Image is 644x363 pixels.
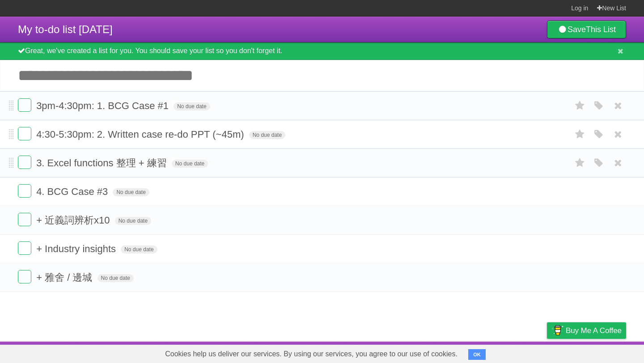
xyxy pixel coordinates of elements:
[428,344,447,361] a: About
[156,345,466,363] span: Cookies help us deliver our services. By using our services, you agree to our use of cookies.
[18,241,31,255] label: Done
[36,215,112,226] span: + 近義詞辨析x10
[572,127,589,142] label: Star task
[547,21,626,38] a: SaveThis List
[535,344,559,361] a: Privacy
[36,186,110,197] span: 4. BCG Case #3
[468,349,486,360] button: OK
[36,129,246,140] span: 4:30-5:30pm: 2. Written case re-do PPT (~45m)
[566,323,622,338] span: Buy me a coffee
[174,102,210,110] span: No due date
[36,243,118,254] span: + Industry insights
[18,98,31,112] label: Done
[121,245,157,253] span: No due date
[113,188,149,196] span: No due date
[570,344,626,361] a: Suggest a feature
[572,156,589,170] label: Star task
[172,160,208,168] span: No due date
[586,25,616,34] b: This List
[18,23,113,35] span: My to-do list [DATE]
[97,274,134,282] span: No due date
[18,184,31,198] label: Done
[36,272,94,283] span: + 雅舍 / 邊城
[36,157,169,169] span: 3. Excel functions 整理 + 練習
[505,344,525,361] a: Terms
[458,344,494,361] a: Developers
[115,217,151,225] span: No due date
[18,270,31,283] label: Done
[249,131,285,139] span: No due date
[18,156,31,169] label: Done
[551,323,563,338] img: Buy me a coffee
[572,98,589,113] label: Star task
[18,213,31,226] label: Done
[547,322,626,339] a: Buy me a coffee
[36,100,171,111] span: 3pm-4:30pm: 1. BCG Case #1
[18,127,31,140] label: Done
